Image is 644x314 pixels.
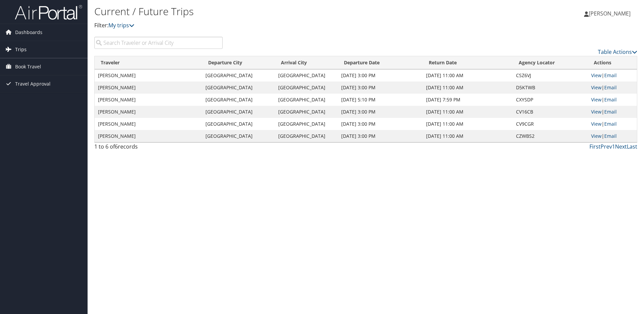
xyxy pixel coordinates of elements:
td: [GEOGRAPHIC_DATA] [202,130,275,142]
a: Last [627,143,637,150]
a: [PERSON_NAME] [584,3,637,24]
td: CV9CGR [513,118,588,130]
input: Search Traveler or Arrival City [94,37,223,49]
td: [PERSON_NAME] [95,118,202,130]
span: Trips [15,41,27,58]
td: [DATE] 3:00 PM [338,106,423,118]
td: [DATE] 11:00 AM [423,118,513,130]
td: | [588,118,637,130]
a: Email [604,108,617,115]
th: Departure City: activate to sort column ascending [202,56,275,69]
img: airportal-logo.png [15,4,82,20]
h1: Current / Future Trips [94,4,456,19]
td: CSZ6VJ [513,69,588,82]
div: 1 to 6 of records [94,143,223,154]
td: [DATE] 7:59 PM [423,94,513,106]
td: [DATE] 3:00 PM [338,82,423,94]
td: D5KTWB [513,82,588,94]
td: [GEOGRAPHIC_DATA] [275,94,338,106]
td: [GEOGRAPHIC_DATA] [202,82,275,94]
a: Email [604,121,617,127]
td: | [588,106,637,118]
td: [GEOGRAPHIC_DATA] [202,106,275,118]
td: [PERSON_NAME] [95,82,202,94]
td: [GEOGRAPHIC_DATA] [202,118,275,130]
span: Dashboards [15,24,42,41]
td: [PERSON_NAME] [95,130,202,142]
a: View [591,108,602,115]
td: CZWBS2 [513,130,588,142]
a: 1 [612,143,615,150]
th: Agency Locator: activate to sort column ascending [513,56,588,69]
td: | [588,130,637,142]
a: View [591,96,602,103]
td: [GEOGRAPHIC_DATA] [275,118,338,130]
td: [PERSON_NAME] [95,106,202,118]
a: Email [604,96,617,103]
a: My trips [108,22,134,29]
td: [PERSON_NAME] [95,69,202,82]
a: Email [604,133,617,139]
td: CV16CB [513,106,588,118]
td: [GEOGRAPHIC_DATA] [202,94,275,106]
td: [DATE] 11:00 AM [423,82,513,94]
th: Actions [588,56,637,69]
td: [DATE] 3:00 PM [338,118,423,130]
a: View [591,121,602,127]
th: Return Date: activate to sort column ascending [423,56,513,69]
td: CXYSDP [513,94,588,106]
td: [GEOGRAPHIC_DATA] [275,130,338,142]
td: [GEOGRAPHIC_DATA] [275,82,338,94]
td: [GEOGRAPHIC_DATA] [275,69,338,82]
span: Travel Approval [15,75,51,92]
span: Book Travel [15,58,41,75]
a: Table Actions [598,48,637,56]
a: First [589,143,601,150]
td: [DATE] 3:00 PM [338,69,423,82]
p: Filter: [94,21,456,30]
th: Departure Date: activate to sort column descending [338,56,423,69]
td: [GEOGRAPHIC_DATA] [202,69,275,82]
a: Next [615,143,627,150]
td: | [588,94,637,106]
td: [GEOGRAPHIC_DATA] [275,106,338,118]
th: Traveler: activate to sort column ascending [95,56,202,69]
a: View [591,84,602,91]
td: [DATE] 11:00 AM [423,69,513,82]
td: [DATE] 5:10 PM [338,94,423,106]
span: 6 [115,143,118,150]
td: | [588,69,637,82]
a: Prev [601,143,612,150]
td: [PERSON_NAME] [95,94,202,106]
td: [DATE] 11:00 AM [423,106,513,118]
th: Arrival City: activate to sort column ascending [275,56,338,69]
span: [PERSON_NAME] [589,10,631,17]
td: [DATE] 3:00 PM [338,130,423,142]
a: Email [604,72,617,78]
a: View [591,133,602,139]
a: Email [604,84,617,91]
a: View [591,72,602,78]
td: [DATE] 11:00 AM [423,130,513,142]
td: | [588,82,637,94]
